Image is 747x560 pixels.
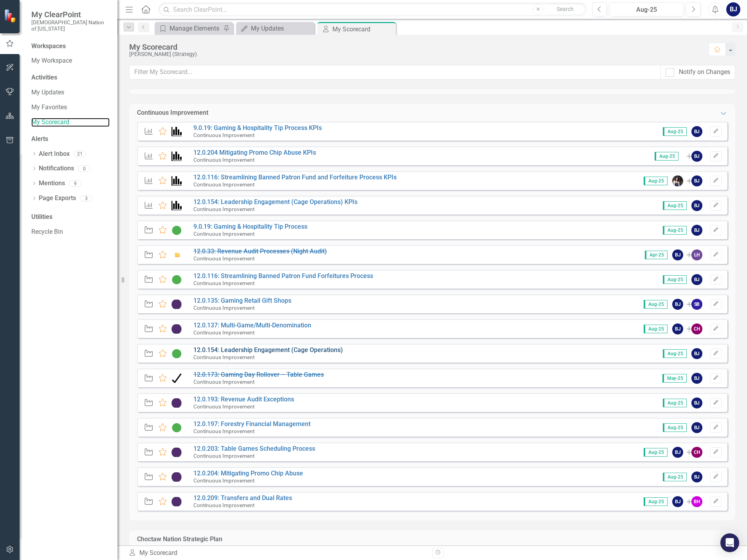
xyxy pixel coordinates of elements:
img: CI Action Plan Approved/In Progress [171,349,182,358]
a: 9.0.19: Gaming & Hospitality Tip Process [193,223,307,230]
div: BJ [691,151,702,162]
div: Open Intercom Messenger [720,533,739,552]
span: Aug-25 [663,201,687,210]
div: BJ [672,299,683,310]
a: Mentions [39,179,65,188]
div: BJ [691,422,702,433]
a: Manage Elements [157,23,221,33]
small: Continuous Improvement [193,157,254,163]
img: CI In Progress [171,448,182,457]
small: Continuous Improvement [193,181,254,188]
img: Performance Management [171,152,182,161]
div: CH [691,447,702,458]
span: Aug-25 [663,473,687,481]
a: 12.0.33: Revenue Audit Processes (Night Audit) [193,247,327,255]
input: Search ClearPoint... [159,3,586,16]
a: 12.0.203: Table Games Scheduling Process [193,445,315,452]
small: Continuous Improvement [193,379,254,385]
small: Continuous Improvement [193,403,254,410]
small: Continuous Improvement [193,305,254,311]
span: Aug-25 [663,399,687,407]
img: ClearPoint Strategy [4,9,18,22]
div: BJ [691,175,702,186]
div: CH [691,323,702,334]
a: 12.0.135: Gaming Retail Gift Shops [193,297,291,304]
span: My ClearPoint [31,10,110,19]
span: Aug-25 [644,497,668,506]
a: 12.0.173: Gaming Day Rollover – Table Games [193,371,324,378]
span: Aug-25 [663,226,687,235]
a: 12.0.137: Multi-Game/Multi-Denomination [193,322,311,329]
div: BJ [672,323,683,334]
a: Alert Inbox [39,150,70,159]
div: BJ [672,496,683,507]
img: Closed [171,250,182,260]
span: Aug-25 [663,349,687,358]
a: 12.0.154: Leadership Engagement (Cage Operations) KPIs [193,198,357,206]
a: My Favorites [31,103,110,112]
a: 12.0.116: Streamlining Banned Patron Fund Forfeitures Process [193,272,373,280]
button: Aug-25 [609,2,684,16]
a: 12.0.154: Leadership Engagement (Cage Operations) [193,346,343,354]
span: Aug-25 [663,275,687,284]
div: BJ [691,126,702,137]
div: Workspaces [31,42,66,51]
div: Notify on Changes [679,68,730,77]
span: Aug-25 [655,152,678,161]
span: May-25 [662,374,687,383]
button: BJ [726,2,740,16]
small: Continuous Improvement [193,477,254,484]
div: Choctaw Nation Strategic Plan [137,535,222,544]
div: 0 [78,165,90,172]
a: 12.0.197: Forestry Financial Management [193,420,310,428]
div: 21 [74,151,86,157]
small: Continuous Improvement [193,231,254,237]
div: Alerts [31,135,110,144]
span: Aug-25 [663,423,687,432]
div: My Scorecard [332,24,394,34]
a: 9.0.19: Gaming & Hospitality Tip Process KPIs [193,124,322,132]
small: Continuous Improvement [193,255,254,262]
img: CI In Progress [171,472,182,482]
span: Apr-25 [645,251,668,259]
small: Continuous Improvement [193,280,254,286]
span: Aug-25 [644,325,668,333]
div: Utilities [31,213,110,222]
div: BJ [691,397,702,408]
span: Aug-25 [644,177,668,185]
button: Search [545,4,585,15]
small: Continuous Improvement [193,132,254,138]
img: CI Action Plan Approved/In Progress [171,275,182,284]
div: BJ [691,225,702,236]
div: 9 [69,180,81,187]
div: BJ [672,249,683,260]
small: Continuous Improvement [193,502,254,508]
input: Filter My Scorecard... [129,65,661,79]
img: CI In Progress [171,497,182,506]
img: CI Action Plan Approved/In Progress [171,423,182,432]
a: 12.0.204 Mitigating Promo Chip Abuse KPIs [193,149,316,156]
img: Performance Management [171,201,182,210]
div: My Scorecard [128,549,426,558]
img: CI Action Plan Approved/In Progress [171,226,182,235]
small: Continuous Improvement [193,329,254,336]
img: CI In Progress [171,324,182,334]
small: Continuous Improvement [193,428,254,434]
div: BJ [691,471,702,482]
a: Notifications [39,164,74,173]
a: My Updates [238,23,312,33]
a: 12.0.204: Mitigating Promo Chip Abuse [193,470,303,477]
div: My Updates [251,23,312,33]
div: BH [691,496,702,507]
img: CI In Progress [171,398,182,408]
a: My Updates [31,88,110,97]
span: Search [557,6,574,12]
a: 12.0.209: Transfers and Dual Rates [193,494,292,502]
div: BJ [691,200,702,211]
a: 12.0.116: Streamlining Banned Patron Fund and Forfeiture Process KPIs [193,173,397,181]
div: 3 [80,195,92,202]
div: Manage Elements [170,23,221,33]
a: My Scorecard [31,118,110,127]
